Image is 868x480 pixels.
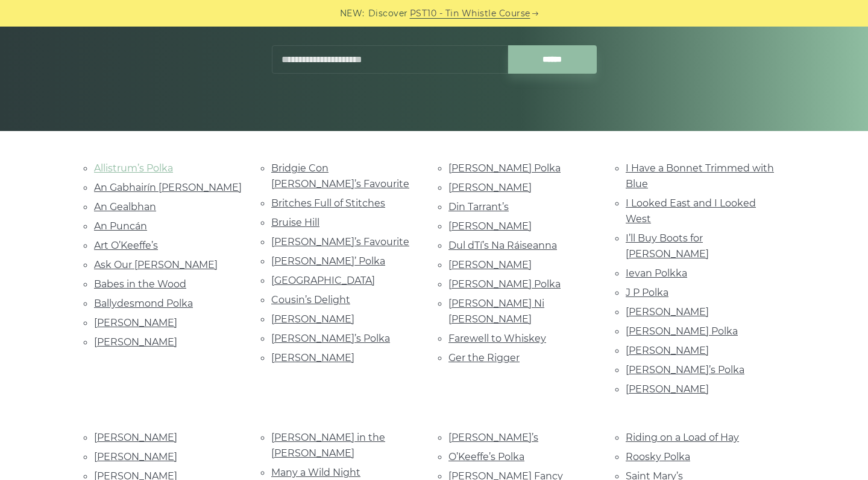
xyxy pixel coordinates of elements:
a: Ask Our [PERSON_NAME] [94,259,218,270]
a: Cousin’s Delight [271,294,350,306]
a: [PERSON_NAME]’ Polka [271,255,385,267]
a: Allistrum’s Polka [94,162,173,174]
a: Art O’Keeffe’s [94,240,158,251]
a: J P Polka [626,287,668,298]
a: [PERSON_NAME] [94,317,177,328]
a: [PERSON_NAME] [271,352,354,363]
a: Ballydesmond Polka [94,298,193,309]
a: [PERSON_NAME]’s [448,432,538,443]
a: PST10 - Tin Whistle Course [410,7,530,21]
a: Roosky Polka [626,451,690,462]
a: I Have a Bonnet Trimmed with Blue [626,162,774,190]
a: An Gealbhan [94,201,156,213]
a: Ievan Polkka [626,267,687,279]
a: [PERSON_NAME] [94,451,177,462]
a: I’ll Buy Boots for [PERSON_NAME] [626,232,709,260]
a: [PERSON_NAME]’s Favourite [271,236,409,248]
a: Bruise Hill [271,217,319,228]
a: An Gabhairín [PERSON_NAME] [94,182,242,193]
a: Dul dTí’s Na Ráiseanna [448,240,557,251]
a: [PERSON_NAME] [448,259,532,270]
a: Babes in the Wood [94,278,186,290]
a: O’Keeffe’s Polka [448,451,524,462]
a: [GEOGRAPHIC_DATA] [271,275,375,286]
a: An Puncán [94,220,147,232]
a: [PERSON_NAME] [626,345,709,356]
a: Ger the Rigger [448,352,520,363]
span: Discover [368,7,408,21]
a: Britches Full of Stitches [271,197,385,209]
a: [PERSON_NAME] [271,313,354,325]
a: [PERSON_NAME] Polka [626,325,738,337]
a: [PERSON_NAME] in the [PERSON_NAME] [271,432,385,459]
a: Din Tarrant’s [448,201,509,213]
a: [PERSON_NAME] [626,383,709,395]
a: [PERSON_NAME]’s Polka [271,333,390,344]
a: Many a Wild Night [271,467,360,478]
a: [PERSON_NAME] Polka [448,278,561,290]
a: [PERSON_NAME] [626,306,709,318]
a: [PERSON_NAME]’s Polka [626,364,744,376]
a: [PERSON_NAME] [448,220,532,232]
a: Farewell to Whiskey [448,333,546,344]
a: Riding on a Load of Hay [626,432,739,443]
a: [PERSON_NAME] [94,432,177,443]
a: [PERSON_NAME] Ni [PERSON_NAME] [448,298,544,325]
a: [PERSON_NAME] Polka [448,162,561,174]
a: I Looked East and I Looked West [626,197,756,225]
a: [PERSON_NAME] [94,336,177,348]
span: NEW: [340,7,365,21]
a: Bridgie Con [PERSON_NAME]’s Favourite [271,162,409,190]
a: [PERSON_NAME] [448,182,532,193]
